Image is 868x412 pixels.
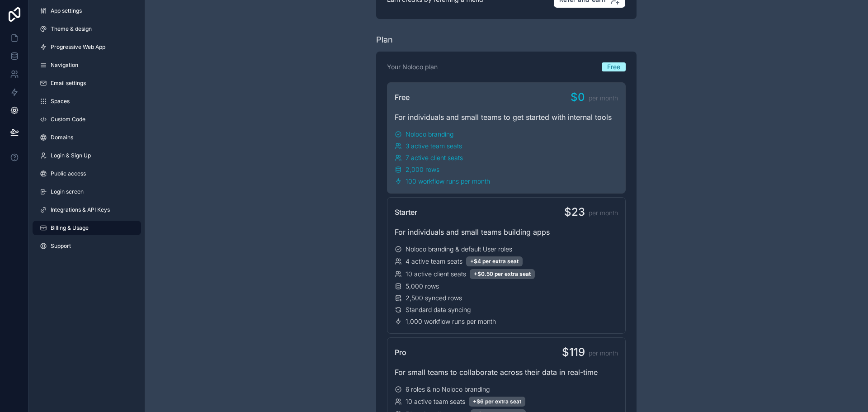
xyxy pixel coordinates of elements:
a: Login & Sign Up [33,148,141,163]
a: Support [33,239,141,253]
span: Email settings [51,80,86,87]
span: Pro [395,347,406,358]
span: 10 active team seats [406,397,465,406]
span: per month [589,94,618,103]
div: +$0.50 per extra seat [470,269,535,279]
span: Free [395,92,410,103]
span: Domains [51,134,73,141]
a: Integrations & API Keys [33,203,141,217]
a: Spaces [33,94,141,109]
span: Integrations & API Keys [51,206,110,213]
span: Custom Code [51,116,85,123]
span: 100 workflow runs per month [406,177,490,186]
span: 7 active client seats [406,153,463,162]
a: Custom Code [33,112,141,127]
span: Billing & Usage [51,224,89,232]
div: For small teams to collaborate across their data in real-time [395,367,618,378]
a: Navigation [33,58,141,72]
span: per month [589,349,618,358]
span: Noloco branding [406,130,453,139]
span: 6 roles & no Noloco branding [406,385,490,394]
span: Progressive Web App [51,43,105,51]
span: $23 [564,205,585,219]
span: 5,000 rows [406,282,439,291]
span: Free [607,62,620,71]
a: Login screen [33,185,141,199]
a: Public access [33,166,141,181]
a: App settings [33,4,141,18]
span: App settings [51,7,82,14]
span: Support [51,242,71,250]
div: For individuals and small teams to get started with internal tools [395,112,618,123]
span: 1,000 workflow runs per month [406,317,496,326]
span: $0 [571,90,585,104]
span: per month [589,208,618,218]
span: Theme & design [51,25,92,33]
a: Email settings [33,76,141,90]
span: 2,000 rows [406,165,439,174]
span: 2,500 synced rows [406,294,462,303]
a: Billing & Usage [33,221,141,235]
span: Standard data syncing [406,305,471,314]
span: Login screen [51,188,84,195]
span: Public access [51,170,86,177]
span: Navigation [51,62,78,69]
span: Spaces [51,98,70,105]
a: Theme & design [33,22,141,36]
span: Starter [395,207,417,218]
a: Progressive Web App [33,40,141,54]
span: 3 active team seats [406,142,462,151]
div: For individuals and small teams building apps [395,227,618,237]
a: Domains [33,130,141,145]
span: 10 active client seats [406,270,466,279]
div: +$4 per extra seat [466,256,523,266]
span: Noloco branding & default User roles [406,245,512,254]
span: 4 active team seats [406,257,462,266]
span: $119 [562,345,585,360]
span: Login & Sign Up [51,152,91,159]
p: Your Noloco plan [387,62,438,71]
div: +$6 per extra seat [469,397,525,407]
div: Plan [376,33,393,46]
